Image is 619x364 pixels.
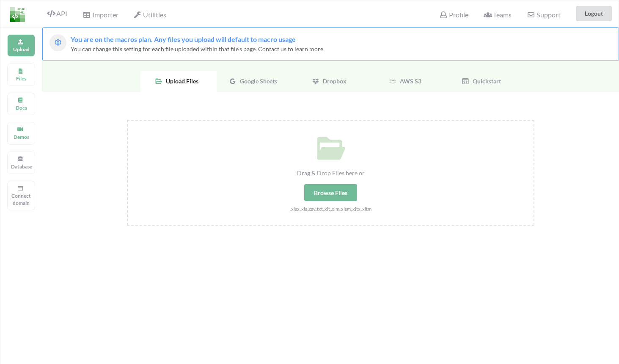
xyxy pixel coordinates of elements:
p: Connect domain [11,192,31,207]
span: Teams [484,11,512,19]
div: Browse Files [304,184,357,201]
img: LogoIcon.png [10,7,25,22]
span: API [47,9,67,17]
span: Utilities [134,11,166,19]
span: Importer [83,11,118,19]
span: AWS S3 [396,77,421,85]
p: Database [11,163,31,170]
span: Profile [439,11,468,19]
button: Logout [576,6,612,21]
span: Upload Files [162,77,198,85]
span: Google Sheets [237,77,277,85]
p: Demos [11,133,31,141]
p: Upload [11,46,31,53]
div: Drag & Drop Files here or [128,168,534,177]
p: Docs [11,104,31,111]
small: .xlsx,.xls,.csv,.txt,.xlt,.xlm,.xlsm,.xltx,.xltm [290,206,371,212]
p: Files [11,75,31,82]
span: Quickstart [469,77,501,85]
span: You can change this setting for each file uploaded within that file's page. Contact us to learn more [71,45,323,52]
span: You are on the macros plan. Any files you upload will default to macro usage [71,35,296,43]
span: Support [527,11,560,18]
span: Dropbox [319,77,347,85]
